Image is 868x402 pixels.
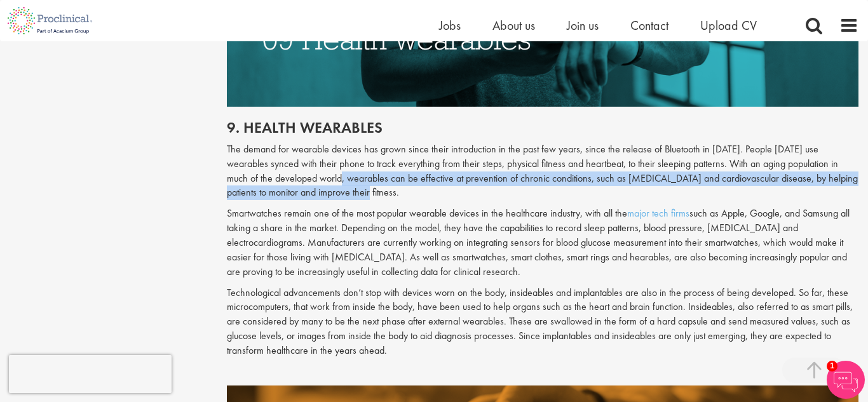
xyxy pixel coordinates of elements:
img: Chatbot [827,361,865,399]
p: The demand for wearable devices has grown since their introduction in the past few years, since t... [227,142,859,200]
h2: 9. Health wearables [227,119,859,136]
a: Contact [630,17,668,34]
a: Upload CV [700,17,757,34]
a: Join us [567,17,599,34]
p: Smartwatches remain one of the most popular wearable devices in the healthcare industry, with all... [227,206,859,279]
p: Technological advancements don’t stop with devices worn on the body, insideables and implantables... [227,286,859,358]
span: 1 [827,361,837,372]
iframe: reCAPTCHA [9,355,172,393]
a: major tech firms [627,206,689,220]
a: About us [492,17,535,34]
a: Jobs [439,17,461,34]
